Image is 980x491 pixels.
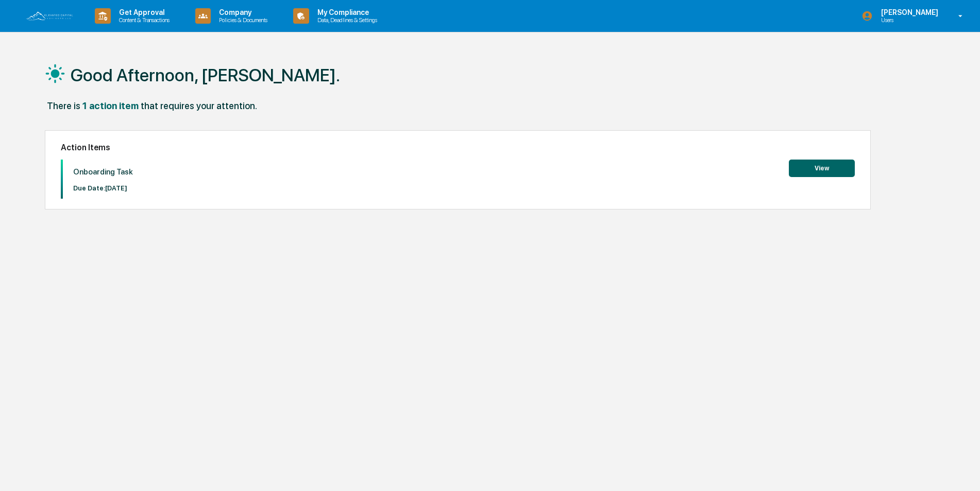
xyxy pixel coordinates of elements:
p: Data, Deadlines & Settings [309,16,382,24]
a: View [789,163,855,172]
div: 1 action item [82,100,139,111]
p: Due Date: [DATE] [73,184,133,192]
p: Company [211,8,273,16]
h1: Good Afternoon, [PERSON_NAME]. [71,65,340,85]
p: [PERSON_NAME] [873,8,943,16]
div: There is [47,100,80,111]
h2: Action Items [61,143,855,152]
div: that requires your attention. [141,100,257,111]
p: Policies & Documents [211,16,273,24]
p: My Compliance [309,8,382,16]
p: Content & Transactions [111,16,175,24]
p: Onboarding Task [73,167,133,177]
p: Get Approval [111,8,175,16]
p: Users [873,16,943,24]
button: View [789,160,855,177]
img: logo [25,10,74,22]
